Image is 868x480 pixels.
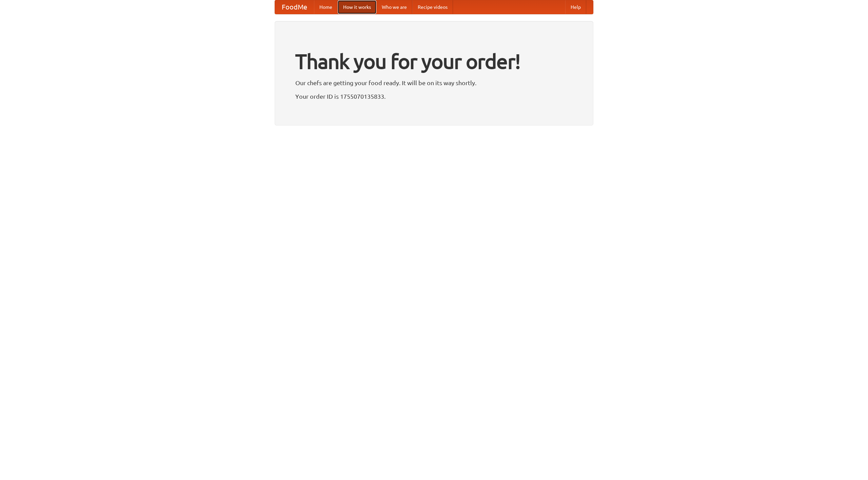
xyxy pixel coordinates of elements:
[338,0,376,14] a: How it works
[295,45,573,78] h1: Thank you for your order!
[565,0,586,14] a: Help
[376,0,412,14] a: Who we are
[295,78,573,88] p: Our chefs are getting your food ready. It will be on its way shortly.
[412,0,453,14] a: Recipe videos
[314,0,338,14] a: Home
[295,91,573,101] p: Your order ID is 1755070135833.
[275,0,314,14] a: FoodMe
